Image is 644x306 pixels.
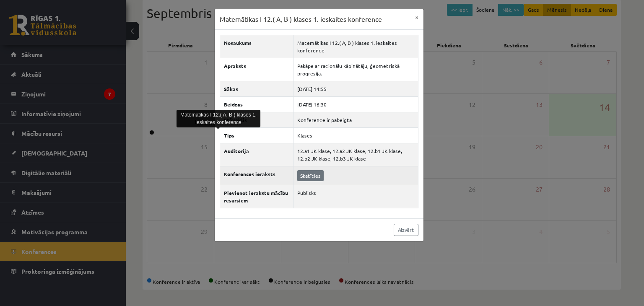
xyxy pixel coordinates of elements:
[293,143,418,166] td: 12.a1 JK klase, 12.a2 JK klase, 12.b1 JK klase, 12.b2 JK klase, 12.b3 JK klase
[220,166,293,185] th: Konferences ieraksts
[293,127,418,143] td: Klases
[220,14,382,24] h3: Matemātikas I 12.( A, B ) klases 1. ieskaites konference
[177,110,260,127] div: Matemātikas I 12.( A, B ) klases 1. ieskaites konference
[293,96,418,112] td: [DATE] 16:30
[220,143,293,166] th: Auditorija
[293,58,418,81] td: Pakāpe ar racionālu kāpinātāju, ģeometriskā progresija.
[220,185,293,208] th: Pievienot ierakstu mācību resursiem
[220,127,293,143] th: Tips
[293,35,418,58] td: Matemātikas I 12.( A, B ) klases 1. ieskaites konference
[220,96,293,112] th: Beidzas
[293,112,418,127] td: Konference ir pabeigta
[220,81,293,96] th: Sākas
[297,170,324,181] a: Skatīties
[410,9,423,25] button: ×
[293,185,418,208] td: Publisks
[220,58,293,81] th: Apraksts
[220,35,293,58] th: Nosaukums
[293,81,418,96] td: [DATE] 14:55
[394,224,418,236] a: Aizvērt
